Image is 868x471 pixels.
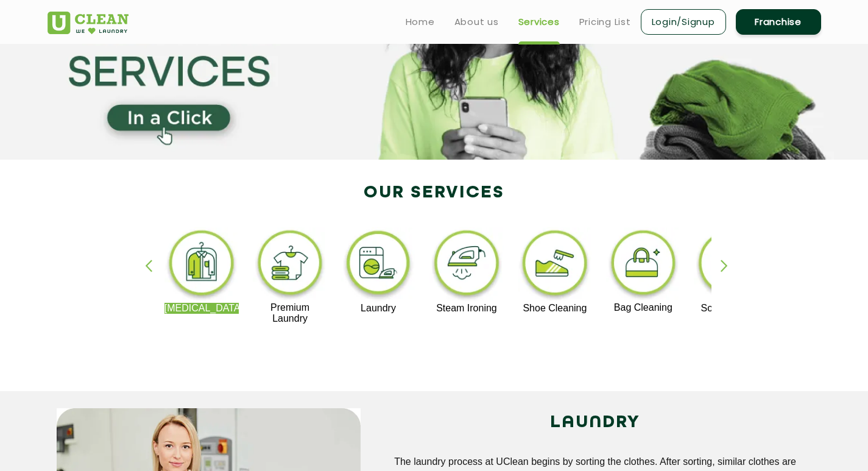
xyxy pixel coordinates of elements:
h2: LAUNDRY [379,408,812,437]
p: Premium Laundry [253,302,328,324]
a: About us [454,15,499,29]
img: UClean Laundry and Dry Cleaning [48,12,129,34]
img: dry_cleaning_11zon.webp [164,227,239,303]
img: sofa_cleaning_11zon.webp [694,227,769,303]
img: bag_cleaning_11zon.webp [606,227,681,302]
img: laundry_cleaning_11zon.webp [341,227,416,303]
p: Shoe Cleaning [518,303,593,314]
img: shoe_cleaning_11zon.webp [518,227,593,303]
a: Login/Signup [641,9,726,35]
p: [MEDICAL_DATA] [164,303,239,314]
p: Steam Ironing [429,303,504,314]
a: Services [518,15,560,29]
img: premium_laundry_cleaning_11zon.webp [253,227,328,302]
p: Laundry [341,303,416,314]
a: Pricing List [579,15,631,29]
img: steam_ironing_11zon.webp [429,227,504,303]
a: Home [406,15,435,29]
p: Bag Cleaning [606,302,681,313]
p: Sofa Cleaning [694,303,769,314]
a: Franchise [736,9,821,35]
